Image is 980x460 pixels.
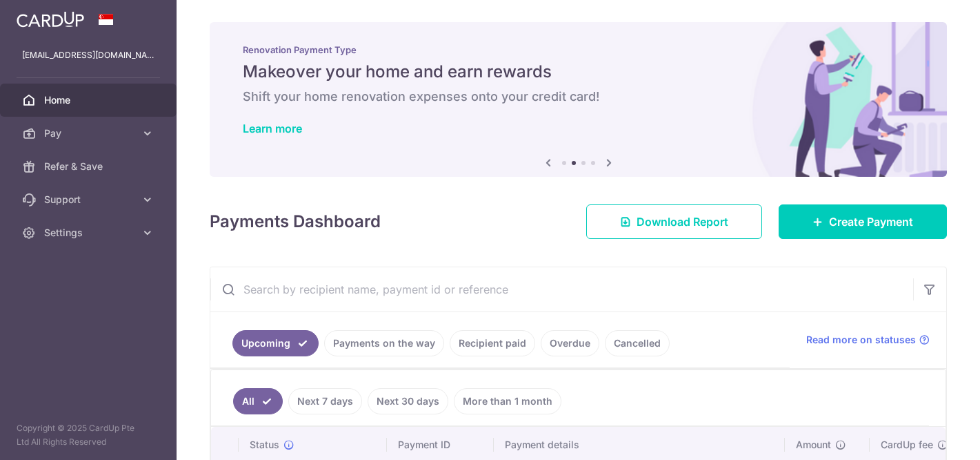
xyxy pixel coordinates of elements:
[243,44,914,55] p: Renovation Payment Type
[324,330,444,356] a: Payments on the way
[44,193,135,207] span: Support
[243,61,914,83] h5: Makeover your home and earn rewards
[250,438,279,452] span: Status
[210,209,381,234] h4: Payments Dashboard
[232,330,319,356] a: Upcoming
[243,122,302,135] a: Learn more
[233,388,283,414] a: All
[210,22,947,177] img: Renovation banner
[44,93,135,107] span: Home
[637,213,728,230] span: Download Report
[829,213,913,230] span: Create Payment
[17,11,84,28] img: CardUp
[586,204,762,239] a: Download Report
[796,438,831,452] span: Amount
[210,267,913,312] input: Search by recipient name, payment id or reference
[605,330,670,356] a: Cancelled
[779,204,947,239] a: Create Payment
[806,333,916,347] span: Read more on statuses
[243,88,914,105] h6: Shift your home renovation expenses onto your credit card!
[806,333,930,347] a: Read more on statuses
[541,330,599,356] a: Overdue
[881,438,933,452] span: CardUp fee
[368,388,448,414] a: Next 30 days
[891,419,966,453] iframe: Opens a widget where you can find more information
[44,126,135,140] span: Pay
[288,388,362,414] a: Next 7 days
[454,388,561,414] a: More than 1 month
[44,226,135,240] span: Settings
[22,48,154,62] p: [EMAIL_ADDRESS][DOMAIN_NAME]
[450,330,535,356] a: Recipient paid
[44,160,135,173] span: Refer & Save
